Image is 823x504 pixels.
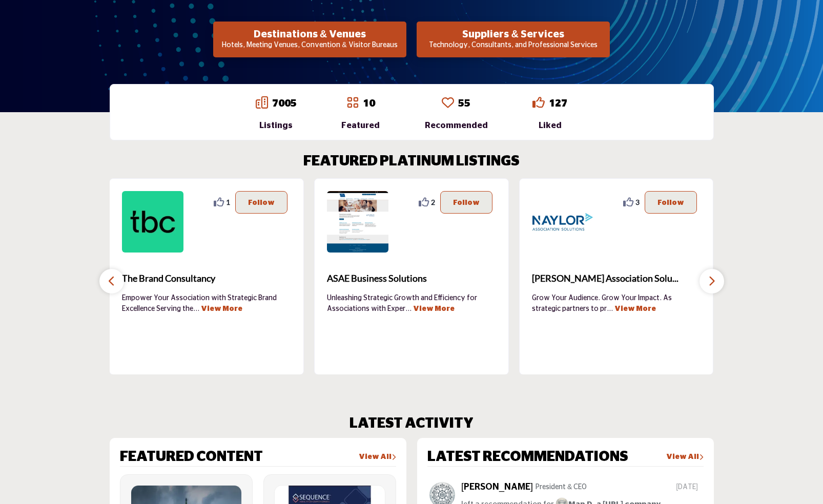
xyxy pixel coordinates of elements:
[248,197,275,208] p: Follow
[256,119,297,132] div: Listings
[635,197,640,207] span: 3
[442,96,454,111] a: Go to Recommended
[346,96,359,111] a: Go to Featured
[549,98,567,109] a: 127
[327,293,496,313] p: Unleashing Strategic Growth and Efficiency for Associations with Exper
[607,305,613,312] span: ...
[676,482,701,493] span: [DATE]
[226,197,230,207] span: 1
[363,98,375,109] a: 10
[216,40,403,51] p: Hotels, Meeting Venues, Convention & Visitor Bureaus
[645,191,697,214] button: Follow
[120,449,263,466] h2: FEATURED CONTENT
[536,482,587,493] p: President & CEO
[532,119,567,132] div: Liked
[532,293,701,313] p: Grow Your Audience. Grow Your Impact. As strategic partners to pr
[216,28,403,40] h2: Destinations & Venues
[405,305,412,312] span: ...
[327,271,496,285] span: ASAE Business Solutions
[235,191,287,214] button: Follow
[122,293,291,313] p: Empower Your Association with Strategic Brand Excellence Serving the
[614,305,656,312] a: View More
[532,265,701,292] b: Naylor Association Solutions
[327,191,388,253] img: ASAE Business Solutions
[458,98,470,109] a: 55
[420,28,607,40] h2: Suppliers & Services
[453,197,480,208] p: Follow
[349,415,474,433] h2: LATEST ACTIVITY
[425,119,488,132] div: Recommended
[461,482,533,493] h5: [PERSON_NAME]
[303,153,520,171] h2: FEATURED PLATINUM LISTINGS
[272,98,297,109] a: 7005
[413,305,455,312] a: View More
[431,197,435,207] span: 2
[420,40,607,51] p: Technology, Consultants, and Professional Services
[193,305,199,312] span: ...
[201,305,242,312] a: View More
[359,452,396,463] a: View All
[122,191,183,253] img: The Brand Consultancy
[440,191,492,214] button: Follow
[532,265,701,292] a: [PERSON_NAME] Association Solu...
[532,271,701,285] span: [PERSON_NAME] Association Solu...
[666,452,704,463] a: View All
[417,22,610,57] button: Suppliers & Services Technology, Consultants, and Professional Services
[532,96,545,109] i: Go to Liked
[213,22,406,57] button: Destinations & Venues Hotels, Meeting Venues, Convention & Visitor Bureaus
[327,265,496,292] a: ASAE Business Solutions
[427,449,628,466] h2: LATEST RECOMMENDATIONS
[532,191,593,253] img: Naylor Association Solutions
[657,197,684,208] p: Follow
[341,119,380,132] div: Featured
[122,271,291,285] span: The Brand Consultancy
[122,265,291,292] a: The Brand Consultancy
